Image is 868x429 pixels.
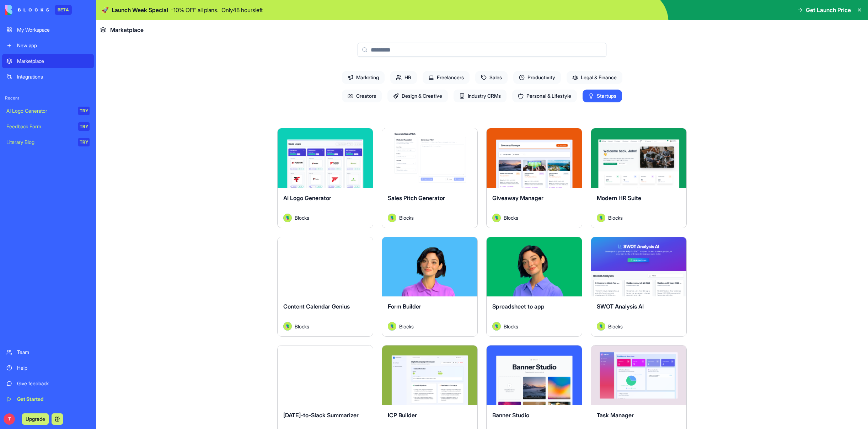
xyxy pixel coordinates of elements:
span: SWOT Analysis AI [597,303,644,310]
span: Industry CRMs [454,90,507,102]
span: Launch Week Special [112,6,168,14]
img: Avatar [492,214,501,222]
img: Avatar [492,322,501,331]
button: Upgrade [22,413,49,425]
a: SWOT Analysis AIAvatarBlocks [591,237,687,337]
span: Creators [342,90,382,102]
span: Spreadsheet to app [492,303,545,310]
a: Team [2,345,94,359]
span: Startups [583,90,622,102]
a: Spreadsheet to appAvatarBlocks [486,237,582,337]
img: Avatar [283,214,292,222]
div: Get Started [17,396,90,403]
a: Marketplace [2,54,94,68]
span: AI Logo Generator [283,194,331,202]
span: HR [390,71,417,84]
span: T [4,413,15,425]
div: BETA [55,5,72,15]
span: Blocks [399,323,414,330]
div: Give feedback [17,380,90,387]
img: Avatar [388,214,396,222]
div: TRY [78,107,90,115]
a: Upgrade [22,415,49,422]
span: Sales [475,71,508,84]
span: Banner Studio [492,412,529,419]
span: Get Launch Price [806,6,851,14]
span: Task Manager [597,412,634,419]
img: Avatar [597,322,605,331]
div: AI Logo Generator [6,107,73,114]
span: Design & Creative [387,90,448,102]
a: Literary BlogTRY [2,135,94,149]
span: [DATE]-to-Slack Summarizer [283,412,359,419]
div: Marketplace [17,58,90,65]
div: My Workspace [17,26,90,33]
span: Legal & Finance [567,71,622,84]
a: Giveaway ManagerAvatarBlocks [486,128,582,228]
a: Sales Pitch GeneratorAvatarBlocks [382,128,478,228]
span: Blocks [295,214,309,221]
a: AI Logo GeneratorTRY [2,104,94,118]
span: Blocks [295,323,309,330]
a: My Workspace [2,23,94,37]
a: Integrations [2,70,94,84]
a: AI Logo GeneratorAvatarBlocks [277,128,373,228]
span: Blocks [504,323,518,330]
img: Avatar [283,322,292,331]
span: Form Builder [388,303,421,310]
span: Modern HR Suite [597,194,641,202]
span: 🚀 [102,6,109,14]
span: Blocks [608,214,623,221]
p: Only 48 hours left [221,6,263,14]
div: New app [17,42,90,49]
span: Sales Pitch Generator [388,194,445,202]
a: Content Calendar GeniusAvatarBlocks [277,237,373,337]
img: Avatar [597,214,605,222]
span: Content Calendar Genius [283,303,350,310]
span: ICP Builder [388,412,417,419]
span: Personal & Lifestyle [512,90,577,102]
a: BETA [5,5,72,15]
span: Freelancers [423,71,470,84]
span: Marketing [342,71,385,84]
div: TRY [78,122,90,131]
div: Integrations [17,73,90,80]
span: Blocks [399,214,414,221]
a: Feedback FormTRY [2,119,94,134]
span: Giveaway Manager [492,194,543,202]
a: Give feedback [2,376,94,391]
a: Form BuilderAvatarBlocks [382,237,478,337]
div: Help [17,364,90,371]
a: Help [2,361,94,375]
span: Recent [2,95,94,101]
div: Literary Blog [6,139,73,146]
span: Marketplace [110,26,144,34]
div: TRY [78,138,90,146]
a: Modern HR SuiteAvatarBlocks [591,128,687,228]
a: Get Started [2,392,94,406]
div: Feedback Form [6,123,73,130]
span: Blocks [608,323,623,330]
div: Team [17,349,90,356]
a: New app [2,38,94,53]
span: Blocks [504,214,518,221]
img: Avatar [388,322,396,331]
p: - 10 % OFF all plans. [171,6,219,14]
img: logo [5,5,49,15]
span: Productivity [513,71,561,84]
